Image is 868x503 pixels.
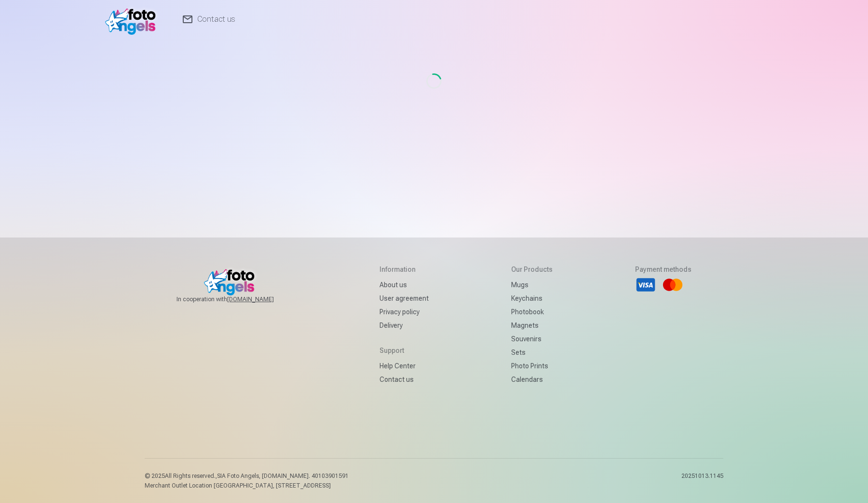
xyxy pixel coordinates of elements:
h5: Support [380,346,429,355]
a: Privacy policy [380,305,429,319]
a: Keychains [511,292,553,305]
a: User agreement [380,292,429,305]
a: Mugs [511,278,553,292]
a: Sets [511,346,553,359]
a: About us [380,278,429,292]
p: Merchant Outlet Location [GEOGRAPHIC_DATA], [STREET_ADDRESS] [145,482,349,489]
a: [DOMAIN_NAME] [227,295,297,303]
span: SIA Foto Angels, [DOMAIN_NAME]. 40103901591 [217,473,349,479]
a: Souvenirs [511,332,553,346]
li: Mastercard [662,274,683,295]
a: Help Center [380,359,429,373]
a: Delivery [380,319,429,332]
span: In cooperation with [176,295,297,303]
a: Photo prints [511,359,553,373]
a: Contact us [380,373,429,386]
h5: Our products [511,265,553,274]
h5: Payment methods [635,265,692,274]
p: 20251013.1145 [681,472,723,489]
h5: Information [380,265,429,274]
img: /v1 [105,4,161,35]
a: Magnets [511,319,553,332]
a: Photobook [511,305,553,319]
li: Visa [635,274,656,295]
p: © 2025 All Rights reserved. , [145,472,349,480]
a: Calendars [511,373,553,386]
